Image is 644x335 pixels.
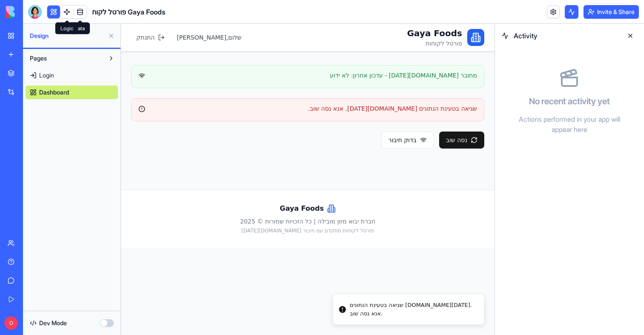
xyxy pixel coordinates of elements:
[69,23,90,34] div: Data
[514,31,618,41] span: Activity
[6,6,59,18] img: logo
[56,9,121,18] span: שלום, [PERSON_NAME]
[39,71,54,80] span: Login
[584,5,639,19] button: Invite & Share
[26,86,118,99] a: Dashboard
[17,80,356,89] div: שגיאה בטעינת הנתונים [DOMAIN_NAME][DATE]. אנא נסה שוב.
[229,277,356,294] div: שגיאה בטעינת הנתונים [DOMAIN_NAME][DATE]. אנא נסה שוב.
[92,7,165,17] span: פורטל לקוח Gaya Foods
[515,114,624,135] p: Actions performed in your app will appear here
[529,95,610,107] h4: No recent activity yet
[55,23,78,34] div: Logic
[260,108,313,125] button: בדוק חיבור
[39,88,69,97] span: Dashboard
[159,180,203,190] span: Gaya Foods
[10,6,49,21] button: התנתק
[286,3,341,15] h1: Gaya Foods
[10,203,363,210] p: פורטל לקוחות מתקדם עם חיבור [DOMAIN_NAME][DATE]
[39,319,67,327] span: Dev Mode
[318,108,363,125] button: נסה שוב
[26,52,104,65] button: Pages
[286,15,341,24] p: פורטל לקוחות
[10,193,363,202] p: חברת יבוא מזון מובילה | כל הזכויות שמורות © 2025
[30,31,104,40] span: Design
[17,47,356,56] div: מחובר [DOMAIN_NAME][DATE] - עדכון אחרון: לא ידוע
[4,316,18,330] span: O
[30,54,47,63] span: Pages
[26,69,118,82] a: Login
